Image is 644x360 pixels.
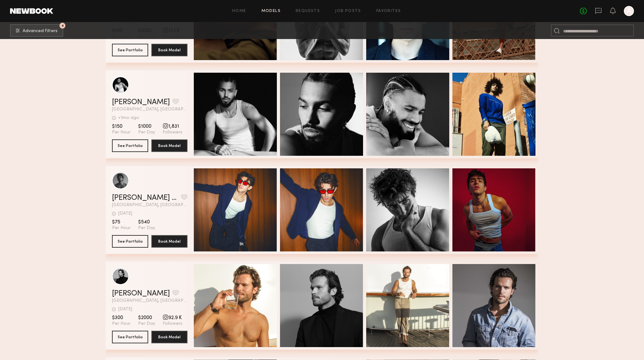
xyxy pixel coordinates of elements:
span: Followers [163,130,182,135]
span: Per Day [138,321,155,327]
span: Per Hour [112,130,131,135]
a: A [624,6,634,16]
span: Advanced Filters [23,29,58,33]
span: [GEOGRAPHIC_DATA], [GEOGRAPHIC_DATA] [112,299,188,303]
a: Home [232,9,246,13]
span: $1000 [138,123,155,130]
a: [PERSON_NAME] [112,290,170,297]
span: 1,831 [163,123,182,130]
span: Per Hour [112,225,131,231]
a: Job Posts [335,9,361,13]
a: [PERSON_NAME] [112,98,170,106]
button: 4Advanced Filters [10,24,63,37]
span: [GEOGRAPHIC_DATA], [GEOGRAPHIC_DATA] [112,107,188,112]
span: Per Day [138,130,155,135]
a: Requests [296,9,320,13]
button: Book Model [151,235,188,248]
span: 92.9 K [163,315,182,321]
button: See Portfolio [112,331,148,343]
span: $2000 [138,315,155,321]
button: See Portfolio [112,44,148,56]
span: $300 [112,315,131,321]
button: See Portfolio [112,235,148,248]
div: [DATE] [118,211,132,216]
div: [DATE] [118,307,132,312]
a: Favorites [376,9,401,13]
span: Per Day [138,225,155,231]
span: Followers [163,321,182,327]
button: Book Model [151,44,188,56]
span: $75 [112,219,131,225]
a: [PERSON_NAME] [PERSON_NAME] [112,194,178,202]
div: +1mo ago [118,116,139,120]
span: [GEOGRAPHIC_DATA], [GEOGRAPHIC_DATA] [112,203,188,207]
button: Book Model [151,331,188,343]
button: See Portfolio [112,139,148,152]
span: $540 [138,219,155,225]
span: 4 [61,24,64,27]
button: Book Model [151,139,188,152]
a: Models [261,9,281,13]
span: $150 [112,123,131,130]
span: Per Hour [112,321,131,327]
